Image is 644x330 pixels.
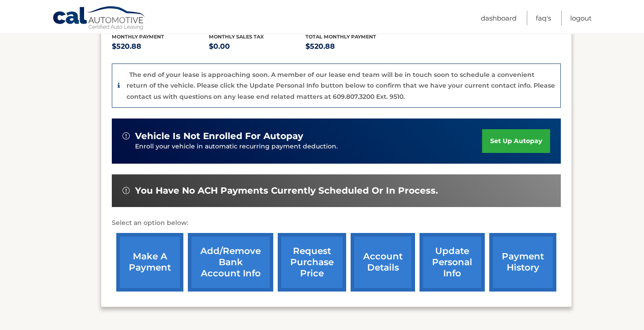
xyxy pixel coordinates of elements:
[489,233,556,292] a: payment history
[123,132,130,140] img: alert-white.svg
[209,34,264,40] span: Monthly sales Tax
[135,185,438,196] span: You have no ACH payments currently scheduled or in process.
[209,40,306,53] p: $0.00
[112,218,561,228] p: Select an option below:
[123,187,130,194] img: alert-white.svg
[481,11,517,25] a: Dashboard
[305,34,376,40] span: Total Monthly Payment
[127,71,555,101] p: The end of your lease is approaching soon. A member of our lease end team will be in touch soon t...
[278,233,346,292] a: request purchase price
[135,131,303,142] span: vehicle is not enrolled for autopay
[305,40,402,53] p: $520.88
[116,233,183,292] a: make a payment
[188,233,273,292] a: Add/Remove bank account info
[536,11,551,25] a: FAQ's
[419,233,485,292] a: update personal info
[135,142,482,152] p: Enroll your vehicle in automatic recurring payment deduction.
[570,11,592,25] a: Logout
[52,6,146,32] a: Cal Automotive
[112,34,164,40] span: Monthly Payment
[351,233,415,292] a: account details
[112,40,209,53] p: $520.88
[482,129,550,153] a: set up autopay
